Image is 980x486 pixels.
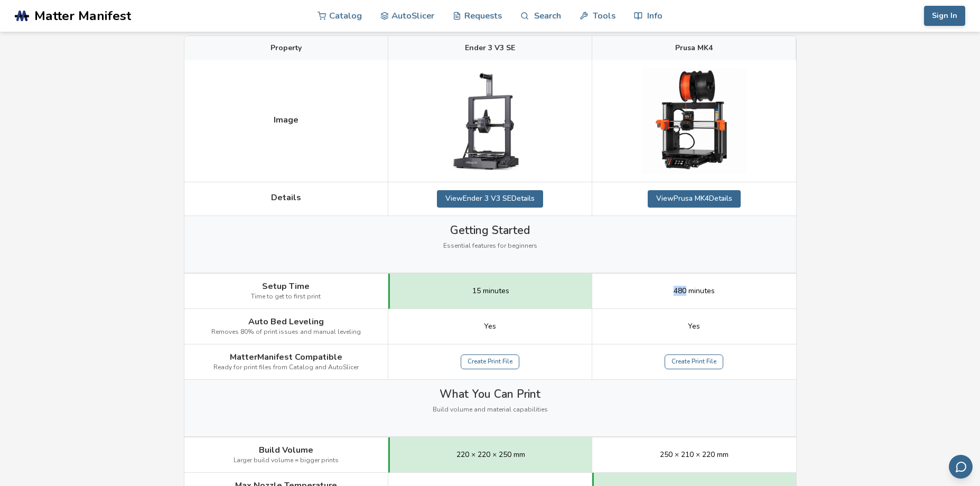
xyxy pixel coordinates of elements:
span: Setup Time [262,282,310,291]
span: Build volume and material capabilities [433,406,548,414]
img: Prusa MK4 [641,68,747,174]
a: ViewPrusa MK4Details [648,190,741,207]
span: Time to get to first print [251,293,321,301]
span: 15 minutes [472,287,509,295]
span: Details [271,193,301,202]
span: Essential features for beginners [443,242,537,250]
span: Yes [688,322,700,331]
button: Send feedback via email [949,455,973,479]
img: Ender 3 V3 SE [437,68,543,174]
span: MatterManifest Compatible [230,352,342,362]
span: Ready for print files from Catalog and AutoSlicer [213,364,359,371]
span: Yes [484,322,496,331]
button: Sign In [924,6,965,26]
span: Auto Bed Leveling [248,317,324,326]
span: Prusa MK4 [675,44,713,52]
span: What You Can Print [440,388,540,400]
span: Larger build volume = bigger prints [234,457,339,464]
span: 220 × 220 × 250 mm [456,451,525,459]
a: ViewEnder 3 V3 SEDetails [437,190,543,207]
span: Matter Manifest [34,8,131,23]
a: Create Print File [665,354,723,369]
span: 480 minutes [674,287,715,295]
span: Ender 3 V3 SE [465,44,515,52]
span: Removes 80% of print issues and manual leveling [211,329,361,336]
span: 250 × 210 × 220 mm [660,451,729,459]
span: Getting Started [450,224,530,237]
a: Create Print File [461,354,519,369]
span: Property [270,44,302,52]
span: Build Volume [259,445,313,455]
span: Image [274,115,298,125]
